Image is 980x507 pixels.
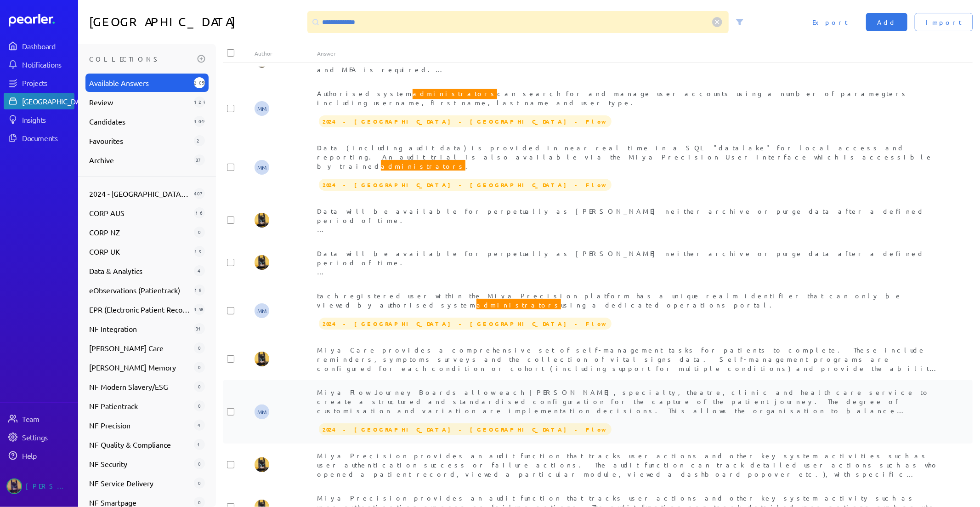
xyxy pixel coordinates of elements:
span: Michelle Manuel [255,101,269,116]
a: Team [4,410,74,427]
button: Export [801,13,859,31]
span: Favourites [89,135,190,146]
a: Projects [4,74,74,91]
a: Documents [4,130,74,146]
span: administrators [476,299,561,311]
span: Authorised system can search for and manage user accounts using a number of paramegters including... [317,87,908,107]
span: administrators [413,87,497,99]
div: 407 [194,188,205,199]
span: NF Security [89,458,190,469]
span: EPR (Electronic Patient Record) [89,304,190,315]
span: 2024 - VIC - Peninsula - Flow [319,179,612,191]
div: Dashboard [22,41,74,51]
span: NF Patientrack [89,400,190,411]
img: Tung Nguyen [255,213,269,228]
div: [GEOGRAPHIC_DATA] [22,97,91,106]
span: [PERSON_NAME] Memory [89,362,190,373]
div: 0 [194,400,205,411]
span: 2024 - VIC - Peninsula - Flow [319,423,612,435]
div: [PERSON_NAME] [26,479,72,494]
a: Dashboard [4,38,74,54]
span: Data (including audit data) is provided in near real time in a SQL "datalake" for local access an... [317,143,933,172]
a: Insights [4,111,74,128]
div: Projects [22,78,74,87]
a: Notifications [4,56,74,73]
span: administrators [381,160,465,172]
button: Add [866,13,907,31]
div: 0 [194,478,205,489]
span: Archive [89,154,190,165]
span: Miya Care provides a comprehensive set of self-management tasks for patients to complete. These i... [317,346,938,457]
a: Dashboard [9,14,74,27]
div: 2 [194,135,205,146]
div: Insights [22,115,74,124]
div: 0 [194,342,205,353]
div: 19 [194,285,205,296]
div: 16 [194,207,205,218]
div: 0 [194,381,205,392]
div: 4 [194,420,205,431]
div: 158 [194,304,205,315]
div: 1292 [194,97,205,108]
span: Michelle Manuel [255,160,269,175]
div: Documents [22,133,74,142]
span: Michelle Manuel [255,404,269,419]
span: CORP NZ [89,227,190,238]
div: 37 [194,154,205,165]
span: Review [89,97,190,108]
h1: [GEOGRAPHIC_DATA] [89,11,304,33]
span: eObservations (Patientrack) [89,285,190,296]
img: Tung Nguyen [255,352,269,366]
span: [PERSON_NAME] Care [89,342,190,353]
img: Tung Nguyen [255,255,269,270]
div: 1 [194,439,205,450]
a: Settings [4,429,74,445]
div: 4 [194,265,205,276]
span: NF Modern Slavery/ESG [89,381,190,392]
img: Tung Nguyen [255,457,269,472]
a: Tung Nguyen's photo[PERSON_NAME] [4,475,74,498]
div: Settings [22,433,74,442]
div: Team [22,414,74,423]
span: Michelle Manuel [255,303,269,318]
div: Help [22,451,74,460]
span: Add [877,17,896,27]
div: Notifications [22,60,74,69]
span: CORP UK [89,246,190,257]
div: Answer [317,50,941,57]
span: Export [812,17,848,27]
span: Data will be available for perpetually as [PERSON_NAME] neither archive or purge data after a def... [317,207,940,281]
h3: Collections [89,51,194,66]
span: NF Service Delivery [89,478,190,489]
div: 1049 [194,116,205,127]
span: Data will be available for perpetually as [PERSON_NAME] neither archive or purge data after a def... [317,249,940,314]
div: 0 [194,227,205,238]
div: 19 [194,246,205,257]
span: Candidates [89,116,190,127]
div: 0 [194,458,205,469]
div: Author [255,50,317,57]
span: 2024 - VIC - Peninsula - Flow [319,115,612,127]
button: Import [915,13,973,31]
div: 31 [194,323,205,334]
img: Tung Nguyen [6,479,22,494]
span: CORP AUS [89,207,190,218]
span: 2024 - VIC - Peninsula - Flow [319,318,612,330]
span: Data & Analytics [89,265,190,276]
div: 0 [194,362,205,373]
span: Available Answers [89,77,190,88]
span: Import [926,17,962,27]
span: NF Integration [89,323,190,334]
span: Each registered user within the Miya Precision platform has a unique realm identifier that can on... [317,291,902,311]
div: 2059 [194,77,205,88]
span: Miya Flow Journey Boards allow each [PERSON_NAME], specialty, theatre, clinic and health care ser... [317,388,936,461]
span: NF Quality & Compliance [89,439,190,450]
a: [GEOGRAPHIC_DATA] [4,93,74,109]
a: Help [4,447,74,464]
span: NF Precision [89,420,190,431]
span: 2024 - [GEOGRAPHIC_DATA] - [GEOGRAPHIC_DATA] - Flow [89,188,190,199]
